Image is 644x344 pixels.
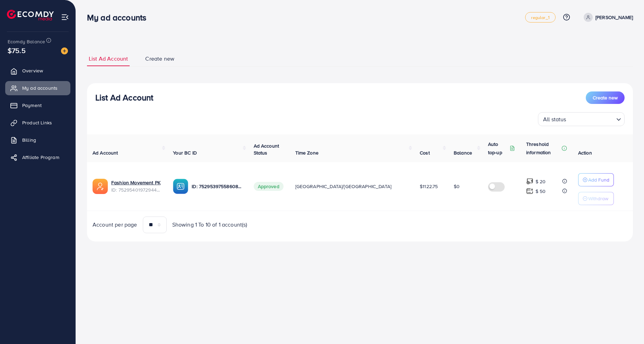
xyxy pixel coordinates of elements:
a: My ad accounts [5,81,70,95]
img: top-up amount [526,187,533,195]
button: Create new [586,91,625,104]
span: Ad Account Status [254,142,279,156]
span: Product Links [22,119,52,126]
span: Showing 1 To 10 of 1 account(s) [172,221,247,229]
span: $0 [454,183,460,190]
span: Create new [593,94,618,101]
a: Overview [5,64,70,78]
img: ic-ba-acc.ded83a64.svg [173,179,188,194]
span: Ad Account [93,149,118,156]
span: Action [578,149,592,156]
button: Withdraw [578,192,614,205]
span: Your BC ID [173,149,197,156]
a: Affiliate Program [5,150,70,164]
p: $ 20 [536,177,546,186]
img: image [61,47,68,54]
img: top-up amount [526,178,533,185]
a: Fashion Movement PK [111,179,162,186]
a: [PERSON_NAME] [581,13,633,22]
span: $75.5 [8,45,26,55]
p: Threshold information [526,140,560,157]
span: Approved [254,182,284,191]
p: Add Fund [588,176,609,184]
p: Withdraw [588,194,608,203]
span: My ad accounts [22,85,58,91]
span: Create new [145,55,174,63]
span: Time Zone [295,149,319,156]
a: Billing [5,133,70,147]
p: $ 50 [536,187,546,195]
h3: My ad accounts [87,12,152,23]
input: Search for option [568,113,613,124]
a: Payment [5,98,70,112]
span: Billing [22,136,36,143]
span: Account per page [93,221,137,229]
span: Overview [22,67,43,74]
span: Ecomdy Balance [8,38,45,45]
span: regular_1 [531,15,549,20]
span: $1122.75 [420,183,438,190]
span: Balance [454,149,472,156]
span: Cost [420,149,430,156]
img: ic-ads-acc.e4c84228.svg [93,179,108,194]
span: List Ad Account [89,55,128,63]
p: ID: 7529539755860836369 [192,182,242,191]
div: Search for option [538,112,625,126]
a: regular_1 [525,12,555,23]
p: Auto top-up [488,140,508,157]
img: logo [7,10,54,20]
button: Add Fund [578,173,614,186]
img: menu [61,13,69,21]
span: ID: 7529540197294407681 [111,186,162,193]
a: Product Links [5,116,70,130]
span: [GEOGRAPHIC_DATA]/[GEOGRAPHIC_DATA] [295,183,392,190]
span: Affiliate Program [22,154,59,161]
h3: List Ad Account [95,92,153,103]
span: Payment [22,102,42,109]
p: [PERSON_NAME] [595,13,633,21]
span: All status [542,114,568,124]
div: <span class='underline'>Fashion Movement PK</span></br>7529540197294407681 [111,179,162,193]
